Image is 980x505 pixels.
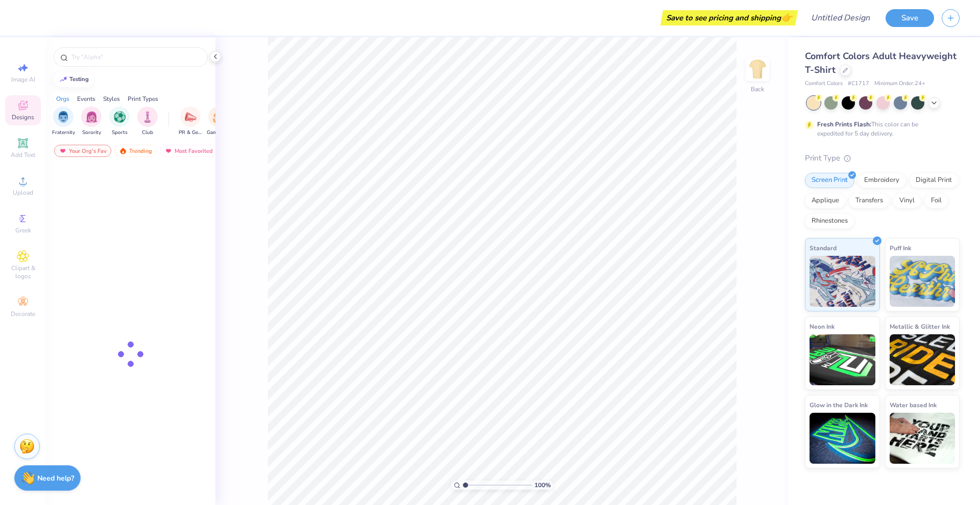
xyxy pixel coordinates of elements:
[142,111,153,123] img: Club Image
[103,94,120,103] div: Styles
[874,79,925,88] span: Minimum Order: 24 +
[70,52,201,62] input: Try "Alpha"
[207,107,230,137] div: filter for Game Day
[128,94,158,103] div: Print Types
[805,173,854,188] div: Screen Print
[803,8,878,28] input: Untitled Design
[185,111,197,123] img: PR & General Image
[56,94,69,103] div: Orgs
[13,189,33,197] span: Upload
[890,321,950,332] span: Metallic & Glitter Ink
[59,147,67,154] img: most_fav.gif
[849,193,890,208] div: Transfers
[54,72,93,87] button: testing
[58,111,69,123] img: Fraternity Image
[11,310,35,318] span: Decorate
[781,11,792,23] span: 👉
[805,152,960,164] div: Print Type
[810,400,868,410] span: Glow in the Dark Ink
[886,9,934,27] button: Save
[112,129,128,137] span: Sports
[81,107,102,137] button: filter button
[52,107,75,137] div: filter for Fraternity
[179,107,202,137] div: filter for PR & General
[890,413,955,464] img: Water based Ink
[751,85,764,94] div: Back
[119,147,127,154] img: trending.gif
[817,120,943,138] div: This color can be expedited for 5 day delivery.
[5,264,41,280] span: Clipart & logos
[109,107,130,137] button: filter button
[810,413,875,464] img: Glow in the Dark Ink
[893,193,921,208] div: Vinyl
[534,481,551,490] span: 100 %
[15,226,31,234] span: Greek
[663,10,795,25] div: Save to see pricing and shipping
[810,334,875,385] img: Neon Ink
[805,50,957,76] span: Comfort Colors Adult Heavyweight T-Shirt
[909,173,959,188] div: Digital Print
[69,76,89,82] div: testing
[82,129,101,137] span: Sorority
[77,94,95,103] div: Events
[179,107,202,137] button: filter button
[747,59,768,79] img: Back
[86,111,97,123] img: Sorority Image
[213,111,225,123] img: Game Day Image
[137,107,158,137] button: filter button
[848,79,869,88] span: # C1717
[179,129,202,137] span: PR & General
[207,107,230,137] button: filter button
[142,129,153,137] span: Club
[137,107,158,137] div: filter for Club
[114,111,126,123] img: Sports Image
[924,193,948,208] div: Foil
[160,145,217,157] div: Most Favorited
[810,243,837,253] span: Standard
[805,79,843,88] span: Comfort Colors
[52,129,75,137] span: Fraternity
[54,145,111,157] div: Your Org's Fav
[12,113,34,121] span: Designs
[164,147,173,154] img: most_fav.gif
[109,107,130,137] div: filter for Sports
[207,129,230,137] span: Game Day
[890,334,955,385] img: Metallic & Glitter Ink
[890,256,955,307] img: Puff Ink
[805,193,846,208] div: Applique
[37,473,74,483] strong: Need help?
[114,145,157,157] div: Trending
[810,321,835,332] span: Neon Ink
[59,76,67,83] img: trend_line.gif
[52,107,75,137] button: filter button
[817,120,871,128] strong: Fresh Prints Flash:
[11,75,35,84] span: Image AI
[890,243,911,253] span: Puff Ink
[81,107,102,137] div: filter for Sorority
[890,400,937,410] span: Water based Ink
[805,214,854,229] div: Rhinestones
[857,173,906,188] div: Embroidery
[810,256,875,307] img: Standard
[11,151,35,159] span: Add Text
